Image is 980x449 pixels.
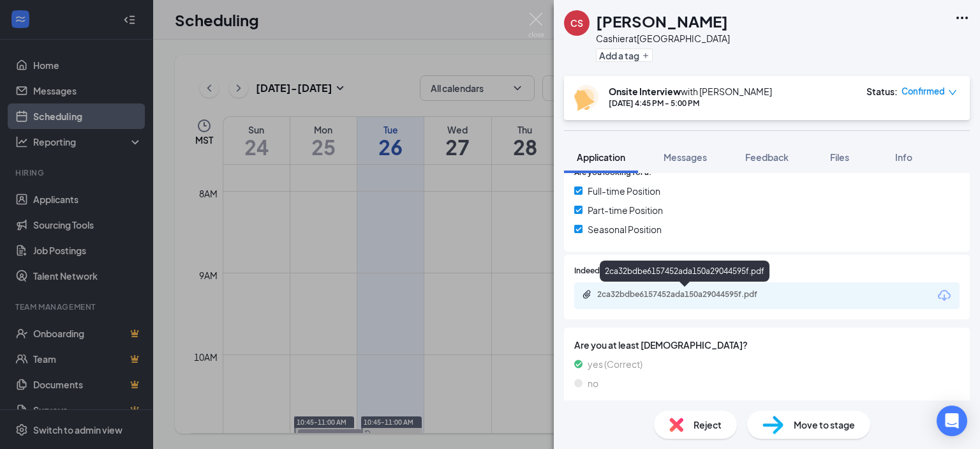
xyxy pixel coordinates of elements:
[937,406,967,436] div: Open Intercom Messenger
[642,52,650,59] svg: Plus
[664,151,707,163] span: Messages
[597,289,776,300] div: 2ca32bdbe6157452ada150a29044595f.pdf
[895,151,912,163] span: Info
[794,418,855,432] span: Move to stage
[609,86,681,97] b: Onsite Interview
[937,288,952,303] svg: Download
[745,151,789,163] span: Feedback
[600,261,769,282] div: 2ca32bdbe6157452ada150a29044595f.pdf
[588,376,598,390] span: no
[948,88,957,97] span: down
[570,17,583,29] div: CS
[582,289,592,300] svg: Paperclip
[574,265,630,277] span: Indeed Resume
[596,32,730,45] div: Cashier at [GEOGRAPHIC_DATA]
[596,10,728,32] h1: [PERSON_NAME]
[694,418,722,432] span: Reject
[574,167,651,179] span: Are you looking for a:
[588,203,663,217] span: Part-time Position
[866,85,898,98] div: Status :
[596,49,653,62] button: PlusAdd a tag
[954,10,970,26] svg: Ellipses
[902,85,945,98] span: Confirmed
[582,289,789,301] a: Paperclip2ca32bdbe6157452ada150a29044595f.pdf
[830,151,849,163] span: Files
[574,338,960,352] span: Are you at least [DEMOGRAPHIC_DATA]?
[588,184,660,198] span: Full-time Position
[609,98,772,109] div: [DATE] 4:45 PM - 5:00 PM
[577,151,625,163] span: Application
[588,222,662,236] span: Seasonal Position
[609,85,772,98] div: with [PERSON_NAME]
[588,357,642,371] span: yes (Correct)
